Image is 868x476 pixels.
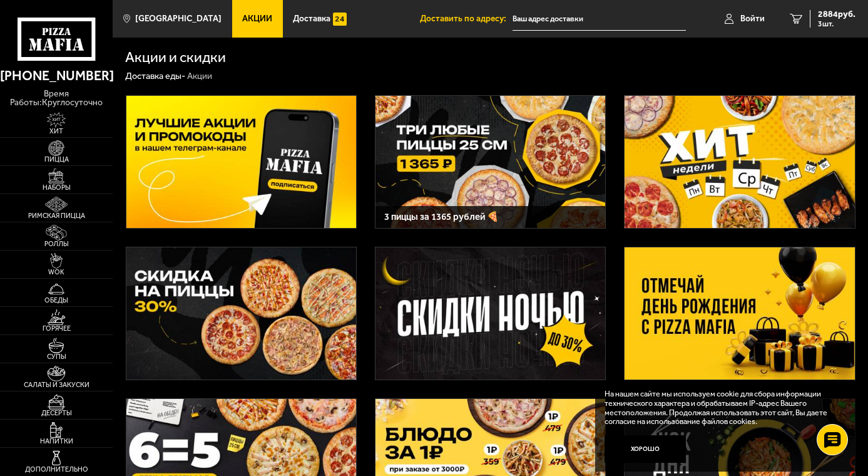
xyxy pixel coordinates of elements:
h3: 3 пиццы за 1365 рублей 🍕 [384,212,596,222]
h1: Акции и скидки [125,50,226,65]
a: Доставка еды- [125,71,185,81]
span: [GEOGRAPHIC_DATA] [135,14,222,23]
button: Хорошо [605,435,686,462]
div: Акции [187,71,212,83]
span: 3 шт. [818,20,855,28]
span: 2884 руб. [818,10,855,19]
span: Доставка [293,14,330,23]
a: 3 пиццы за 1365 рублей 🍕 [375,95,606,229]
span: Доставить по адресу: [420,14,513,23]
input: Ваш адрес доставки [513,8,686,31]
span: Акции [242,14,272,23]
p: На нашем сайте мы используем cookie для сбора информации технического характера и обрабатываем IP... [605,390,839,427]
span: Войти [740,14,765,23]
img: 15daf4d41897b9f0e9f617042186c801.svg [333,13,347,26]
